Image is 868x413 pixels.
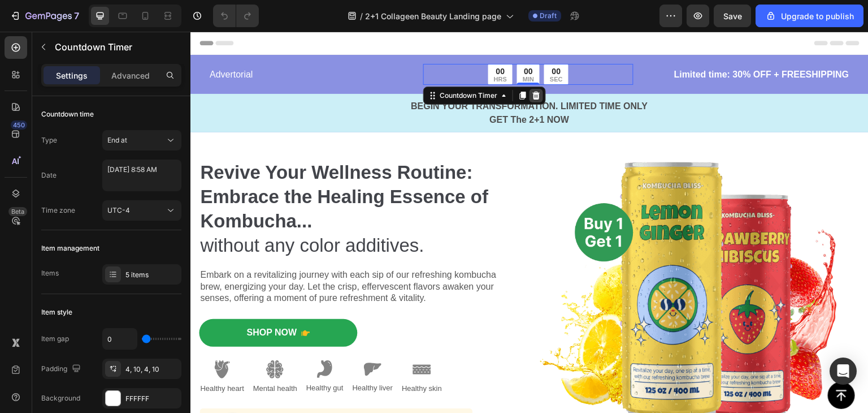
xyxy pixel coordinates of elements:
div: Undo/Redo [213,5,259,27]
span: UTC-4 [107,206,130,214]
p: Settings [56,70,88,81]
div: 00 [359,35,372,45]
img: gempages_540914423640884095-2ab45668-28c7-403c-8281-b14eefe14ea1.svg [75,329,93,347]
div: Item gap [41,334,69,344]
h2: without any color additives. [8,128,331,227]
span: Save [723,11,742,21]
iframe: Design area [190,32,868,413]
button: 7 [5,5,84,27]
span: / [360,10,363,22]
div: Beta [8,207,27,216]
div: Items [41,268,59,278]
p: Countdown Timer [55,40,177,54]
div: Time zone [41,205,75,216]
p: Healthy heart [10,352,53,362]
div: Item management [41,243,99,253]
div: Date [41,170,57,180]
button: Shop Now&nbsp; [8,287,167,315]
button: Save [714,5,751,27]
span: Draft [540,11,557,21]
div: Countdown Timer [247,59,309,69]
p: BEGIN YOUR TRANSFORMATION. LIMITED TIME ONLY GET The 2+1 NOW [1,68,677,95]
p: MIN [332,45,344,51]
div: 450 [11,121,27,130]
button: UTC-4 [102,200,181,221]
div: Type [41,135,57,145]
p: Embark on a revitalizing journey with each sip of our refreshing kombucha brew, energizing your d... [10,238,329,273]
img: gempages_540914423640884095-42665e09-8f37-45f5-bc48-7ef6b9546639.svg [222,329,240,347]
div: Open Intercom Messenger [830,358,857,385]
span: End at [107,136,127,144]
img: gempages_540914423640884095-1fbf24b0-7f29-42b2-baaf-a0f023579e76.svg [125,329,143,346]
button: End at [102,130,181,150]
input: Auto [103,329,137,349]
p: Advanced [111,70,150,81]
div: 4, 10, 4, 10 [125,364,179,375]
div: Item style [41,307,72,317]
p: HRS [303,45,316,51]
div: Countdown time [41,109,94,119]
img: gempages_540914423640884095-d0d6e50e-6a48-46b6-8fdb-21d77e514493.svg [173,329,191,346]
div: 5 items [125,270,179,280]
p: 7 [74,9,79,23]
span: 2+1 Collageen Beauty Landing page [365,10,501,22]
button: Upgrade to publish [756,5,863,27]
strong: Revive Your Wellness Routine: Embrace the Healing Essence of Kombucha... [10,130,298,200]
div: 00 [332,35,344,45]
div: FFFFFF [125,394,179,404]
div: Shop Now [56,295,106,307]
div: Upgrade to publish [765,10,854,22]
p: Limited time: 30% OFF + FREESHIPPING [449,36,659,50]
div: 00 [303,35,316,45]
div: Background [41,393,80,403]
p: SEC [359,45,372,51]
div: Padding [41,362,83,377]
img: gempages_540914423640884095-8d0a885f-593d-40f7-a505-a5c33c53fd66.svg [23,329,41,347]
